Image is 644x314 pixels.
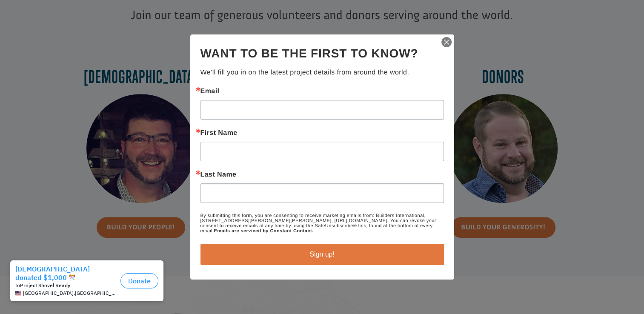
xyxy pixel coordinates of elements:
[20,26,70,32] strong: Project Shovel Ready
[200,171,444,178] label: Last Name
[15,9,117,26] div: [DEMOGRAPHIC_DATA] donated $1,000
[15,34,21,40] img: US.png
[200,213,444,234] p: By submitting this form, you are consenting to receive marketing emails from: Builders Internatio...
[200,88,444,95] label: Email
[23,34,117,40] span: [GEOGRAPHIC_DATA] , [GEOGRAPHIC_DATA]
[15,26,117,32] div: to
[214,228,313,234] a: Emails are serviced by Constant Contact.
[200,45,444,63] h2: Want to be the first to know?
[69,18,75,25] img: emoji confettiBall
[120,17,158,32] button: Donate
[441,36,452,48] img: ctct-close-x.svg
[200,68,444,78] p: We'll fill you in on the latest project details from around the world.
[200,244,444,265] button: Sign up!
[200,130,444,137] label: First Name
